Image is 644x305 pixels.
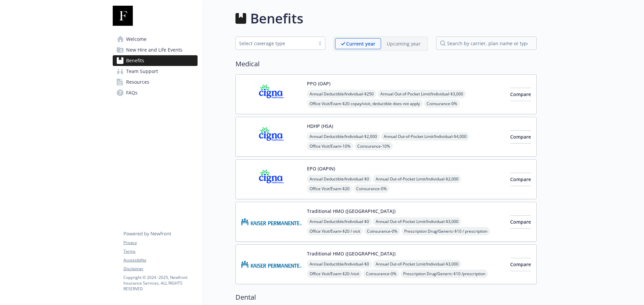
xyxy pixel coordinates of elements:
span: Annual Deductible/Individual - $0 [307,260,372,268]
span: Prescription Drug/Generic - $10 / prescription [401,227,490,235]
span: Compare [510,261,531,268]
button: Compare [510,173,531,186]
span: Annual Deductible/Individual - $0 [307,175,372,183]
a: Benefits [113,55,198,66]
img: CIGNA carrier logo [241,80,302,108]
img: CIGNA carrier logo [241,165,302,194]
span: Annual Out-of-Pocket Limit/Individual - $3,000 [373,217,461,226]
button: Traditional HMO ([GEOGRAPHIC_DATA]) [307,250,395,257]
a: Team Support [113,66,198,77]
a: Welcome [113,34,198,45]
a: Privacy [123,240,197,246]
span: FAQs [126,87,138,98]
span: Annual Deductible/Individual - $0 [307,217,372,226]
h2: Medical [235,59,537,69]
span: Coinsurance - 0% [424,99,460,108]
span: Office Visit/Exam - $20 copay/visit, deductible does not apply [307,99,423,108]
span: Office Visit/Exam - $20 / visit [307,227,363,235]
a: Resources [113,77,198,87]
span: Annual Out-of-Pocket Limit/Individual - $4,000 [381,132,469,141]
span: Annual Out-of-Pocket Limit/Individual - $3,000 [373,260,461,268]
span: Coinsurance - 10% [355,142,393,150]
span: Coinsurance - 0% [354,184,389,193]
div: Select coverage type [239,40,312,47]
span: Coinsurance - 0% [364,227,400,235]
img: Kaiser Permanente Insurance Company carrier logo [241,208,302,236]
button: EPO (OAPIN) [307,165,335,172]
span: Office Visit/Exam - $20 /visit [307,270,362,278]
span: Compare [510,176,531,182]
a: New Hire and Life Events [113,45,198,55]
button: Compare [510,258,531,271]
button: Compare [510,130,531,144]
span: Office Visit/Exam - $20 [307,184,352,193]
a: FAQs [113,87,198,98]
p: Upcoming year [387,40,421,47]
span: Compare [510,134,531,140]
span: Coinsurance - 0% [363,270,399,278]
span: Prescription Drug/Generic - $10 /prescription [400,270,488,278]
img: CIGNA carrier logo [241,123,302,151]
span: Annual Deductible/Individual - $250 [307,90,376,98]
img: Kaiser Permanente Insurance Company carrier logo [241,250,302,279]
span: Compare [510,219,531,225]
h2: Dental [235,292,537,302]
a: Accessibility [123,257,197,263]
span: Team Support [126,66,158,77]
span: Welcome [126,34,147,45]
p: Copyright © 2024 - 2025 , Newfront Insurance Services, ALL RIGHTS RESERVED [123,275,197,292]
a: Terms [123,248,197,254]
button: Compare [510,88,531,101]
button: HDHP (HSA) [307,123,333,130]
span: Annual Out-of-Pocket Limit/Individual - $3,000 [378,90,466,98]
span: Compare [510,91,531,97]
a: Disclaimer [123,266,197,272]
button: Traditional HMO ([GEOGRAPHIC_DATA]) [307,208,395,215]
span: New Hire and Life Events [126,45,182,55]
p: Current year [346,40,375,47]
h1: Benefits [250,8,303,28]
button: PPO (OAP) [307,80,330,87]
span: Annual Deductible/Individual - $2,000 [307,132,380,141]
span: Benefits [126,55,144,66]
span: Office Visit/Exam - 10% [307,142,353,150]
span: Resources [126,77,149,87]
span: Annual Out-of-Pocket Limit/Individual - $2,000 [373,175,461,183]
input: search by carrier, plan name or type [436,36,537,50]
button: Compare [510,215,531,229]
